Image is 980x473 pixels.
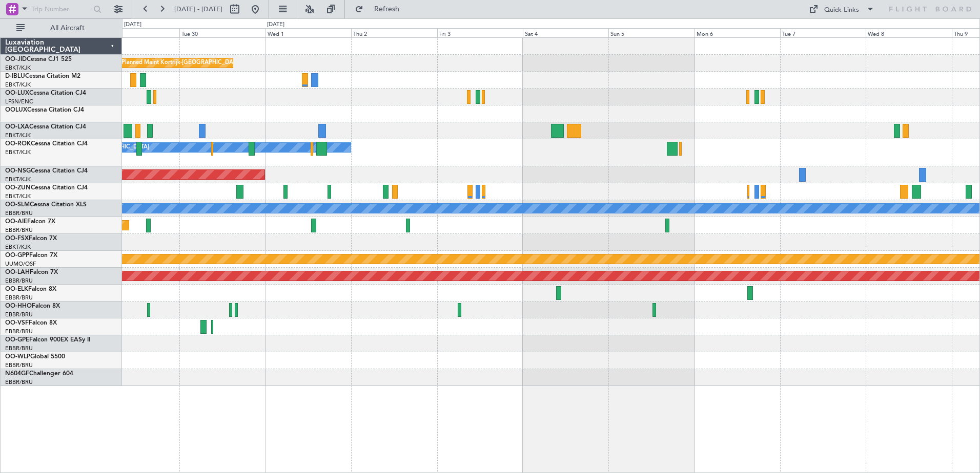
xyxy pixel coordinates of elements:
a: OO-VSFFalcon 8X [5,320,57,326]
div: Sat 4 [523,28,608,37]
a: LFSN/ENC [5,98,33,105]
span: OO-GPP [5,252,29,259]
button: All Aircraft [11,20,111,36]
span: OO-ZUN [5,185,31,191]
a: EBBR/BRU [5,226,33,234]
span: OO-LUX [5,90,29,96]
a: OO-HHOFalcon 8X [5,303,60,309]
span: OO-NSG [5,168,31,174]
a: OO-WLPGlobal 5500 [5,354,65,360]
button: Refresh [350,1,412,17]
div: Mon 29 [94,28,179,37]
span: OO-VSF [5,320,29,326]
span: OOLUX [5,107,27,113]
div: Tue 7 [780,28,866,37]
a: EBBR/BRU [5,328,33,335]
a: EBKT/KJK [5,192,31,200]
span: OO-JID [5,56,27,62]
a: EBBR/BRU [5,311,33,318]
div: Wed 8 [866,28,951,37]
div: Tue 30 [179,28,265,37]
span: OO-ELK [5,286,28,292]
span: OO-WLP [5,354,30,360]
span: All Aircraft [27,25,108,32]
a: OO-GPEFalcon 900EX EASy II [5,337,90,343]
a: UUMO/OSF [5,260,36,268]
a: OO-AIEFalcon 7X [5,219,55,225]
a: N604GFChallenger 604 [5,371,73,377]
a: EBBR/BRU [5,294,33,302]
a: EBBR/BRU [5,277,33,285]
span: OO-SLM [5,202,30,208]
div: Wed 1 [266,28,351,37]
span: OO-AIE [5,219,27,225]
a: EBKT/KJK [5,132,31,139]
span: OO-HHO [5,303,32,309]
a: OOLUXCessna Citation CJ4 [5,107,84,113]
span: OO-FSX [5,235,29,242]
input: Trip Number [31,2,90,17]
span: [DATE] - [DATE] [174,5,222,14]
a: EBBR/BRU [5,361,33,369]
a: OO-ROKCessna Citation CJ4 [5,141,88,147]
a: OO-ZUNCessna Citation CJ4 [5,185,88,191]
a: EBKT/KJK [5,176,31,183]
div: Sun 5 [608,28,694,37]
div: Fri 3 [437,28,523,37]
a: EBKT/KJK [5,64,31,72]
button: Quick Links [804,1,880,17]
a: EBBR/BRU [5,378,33,386]
div: [DATE] [124,20,141,29]
a: EBBR/BRU [5,345,33,352]
a: OO-ELKFalcon 8X [5,286,56,292]
div: [DATE] [267,20,284,29]
a: OO-LAHFalcon 7X [5,269,58,275]
span: OO-ROK [5,141,31,147]
a: OO-LXACessna Citation CJ4 [5,124,86,130]
div: Quick Links [824,5,859,15]
span: OO-GPE [5,337,29,343]
span: D-IBLU [5,73,25,79]
a: OO-GPPFalcon 7X [5,252,57,259]
span: N604GF [5,371,29,377]
span: OO-LAH [5,269,30,275]
a: OO-NSGCessna Citation CJ4 [5,168,88,174]
a: OO-FSXFalcon 7X [5,235,57,242]
div: Planned Maint Kortrijk-[GEOGRAPHIC_DATA] [121,55,241,71]
a: OO-JIDCessna CJ1 525 [5,56,72,62]
span: Refresh [365,6,409,13]
div: Thu 2 [351,28,437,37]
a: D-IBLUCessna Citation M2 [5,73,80,79]
a: OO-SLMCessna Citation XLS [5,202,87,208]
span: OO-LXA [5,124,29,130]
a: EBKT/KJK [5,148,31,156]
a: EBKT/KJK [5,243,31,251]
a: EBKT/KJK [5,81,31,89]
div: Mon 6 [695,28,780,37]
a: EBBR/BRU [5,209,33,217]
a: OO-LUXCessna Citation CJ4 [5,90,86,96]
